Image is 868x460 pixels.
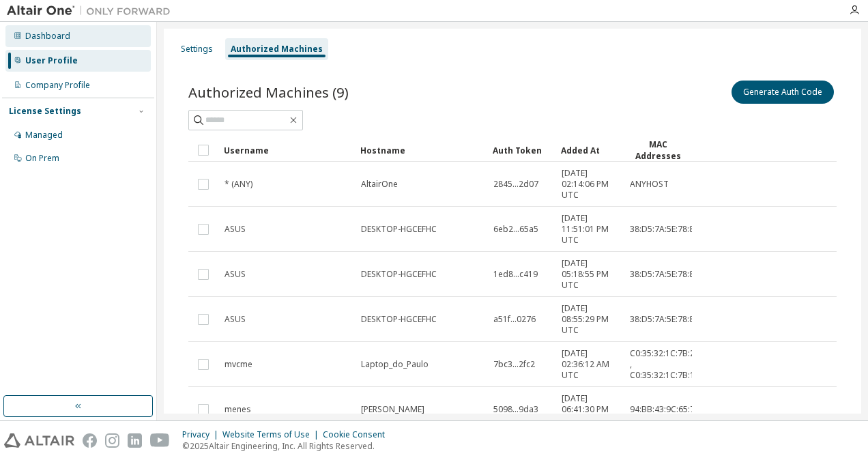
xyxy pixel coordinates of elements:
div: Settings [181,44,213,55]
span: ANYHOST [630,179,669,190]
span: [DATE] 02:36:12 AM UTC [562,348,618,381]
span: [DATE] 08:55:29 PM UTC [562,303,618,336]
span: 38:D5:7A:5E:78:8D [630,314,700,325]
img: linkedin.svg [128,433,142,448]
div: License Settings [9,106,81,117]
img: facebook.svg [83,433,97,448]
div: Auth Token [493,139,550,161]
span: [DATE] 11:51:01 PM UTC [562,213,618,246]
div: Added At [561,139,618,161]
span: DESKTOP-HGCEFHC [361,269,437,280]
span: 1ed8...c419 [493,269,538,280]
div: Authorized Machines [231,44,323,55]
span: ASUS [225,224,246,235]
div: Cookie Consent [323,429,393,440]
span: [DATE] 05:18:55 PM UTC [562,258,618,291]
span: a51f...0276 [493,314,536,325]
span: menes [225,404,251,415]
span: 7bc3...2fc2 [493,359,535,370]
span: ASUS [225,269,246,280]
div: Privacy [182,429,222,440]
span: 5098...9da3 [493,404,538,415]
span: [PERSON_NAME] [361,404,424,415]
div: Hostname [360,139,482,161]
span: mvcme [225,359,252,370]
div: Website Terms of Use [222,429,323,440]
div: MAC Addresses [629,139,686,162]
span: [DATE] 06:41:30 PM UTC [562,393,618,426]
img: instagram.svg [105,433,119,448]
span: DESKTOP-HGCEFHC [361,314,437,325]
span: DESKTOP-HGCEFHC [361,224,437,235]
span: AltairOne [361,179,398,190]
img: youtube.svg [150,433,170,448]
img: Altair One [7,4,177,18]
div: Company Profile [25,80,90,91]
div: Dashboard [25,31,70,42]
span: C0:35:32:1C:7B:20 , C0:35:32:1C:7B:1F [630,348,699,381]
button: Generate Auth Code [732,81,834,104]
span: 2845...2d07 [493,179,538,190]
span: [DATE] 02:14:06 PM UTC [562,168,618,201]
span: 94:BB:43:9C:65:74 [630,404,699,415]
span: 38:D5:7A:5E:78:8D [630,269,700,280]
span: 6eb2...65a5 [493,224,538,235]
div: On Prem [25,153,59,164]
span: Authorized Machines (9) [188,83,349,102]
span: * (ANY) [225,179,252,190]
div: User Profile [25,55,78,66]
p: © 2025 Altair Engineering, Inc. All Rights Reserved. [182,440,393,452]
div: Username [224,139,349,161]
span: Laptop_do_Paulo [361,359,429,370]
img: altair_logo.svg [4,433,74,448]
span: ASUS [225,314,246,325]
div: Managed [25,130,63,141]
span: 38:D5:7A:5E:78:8D [630,224,700,235]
